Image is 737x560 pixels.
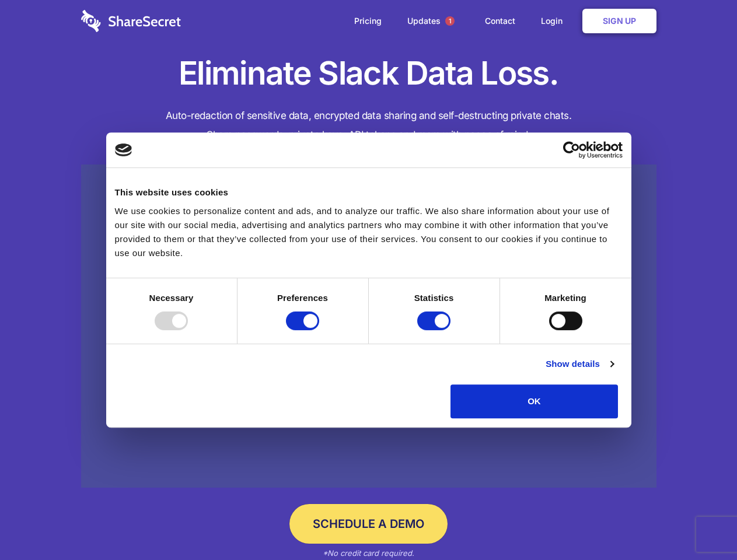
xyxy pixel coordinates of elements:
a: Wistia video thumbnail [81,164,656,488]
div: We use cookies to personalize content and ads, and to analyze our traffic. We also share informat... [115,204,623,260]
strong: Statistics [414,293,454,303]
a: Pricing [343,3,393,39]
a: Schedule a Demo [289,504,448,544]
h4: Auto-redaction of sensitive data, encrypted data sharing and self-destructing private chats. Shar... [81,106,656,145]
a: Usercentrics Cookiebot - opens in a new window [521,141,623,159]
a: Contact [473,3,527,39]
strong: Preferences [277,293,328,303]
em: *No credit card required. [323,548,414,558]
h1: Eliminate Slack Data Loss. [81,52,656,94]
strong: Necessary [149,293,194,303]
a: Login [529,3,580,39]
div: This website uses cookies [115,185,623,199]
a: Sign Up [582,9,656,33]
img: logo [115,143,132,156]
button: OK [450,384,618,418]
strong: Marketing [544,293,586,303]
span: 1 [445,16,455,26]
img: logo-wordmark-white-trans-d4663122ce5f474addd5e946df7df03e33cb6a1c49d2221995e7729f52c070b2.svg [81,10,181,32]
a: Show details [546,357,613,371]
